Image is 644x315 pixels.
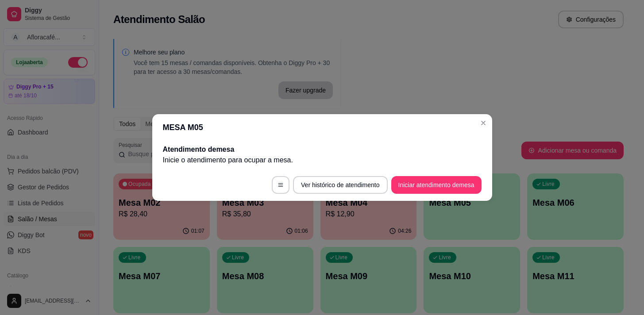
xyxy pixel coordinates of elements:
header: MESA M05 [152,114,492,141]
p: Inicie o atendimento para ocupar a mesa . [163,155,482,165]
button: Iniciar atendimento demesa [391,176,482,194]
button: Close [476,116,490,130]
button: Ver histórico de atendimento [293,176,387,194]
h2: Atendimento de mesa [163,144,482,155]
